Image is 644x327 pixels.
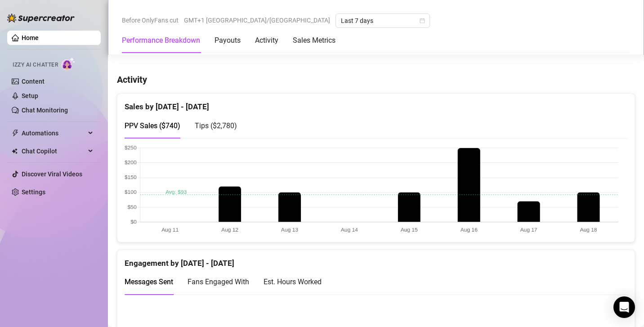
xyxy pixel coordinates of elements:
[7,13,75,22] img: logo-BBDzfeDw.svg
[184,13,330,27] span: GMT+1 [GEOGRAPHIC_DATA]/[GEOGRAPHIC_DATA]
[255,35,278,46] div: Activity
[125,94,627,113] div: Sales by [DATE] - [DATE]
[22,107,68,114] a: Chat Monitoring
[125,250,627,269] div: Engagement by [DATE] - [DATE]
[117,73,635,86] h4: Activity
[22,126,85,140] span: Automations
[22,170,82,178] a: Discover Viral Videos
[215,35,241,46] div: Payouts
[264,276,322,287] div: Est. Hours Worked
[613,296,635,318] div: Open Intercom Messenger
[125,278,173,286] span: Messages Sent
[22,92,38,99] a: Setup
[62,57,76,70] img: AI Chatter
[125,121,180,130] span: PPV Sales ( $740 )
[420,18,425,23] span: calendar
[22,34,39,41] a: Home
[122,35,200,46] div: Performance Breakdown
[22,188,45,196] a: Settings
[22,78,45,85] a: Content
[22,144,85,158] span: Chat Copilot
[195,121,237,130] span: Tips ( $2,780 )
[122,13,179,27] span: Before OnlyFans cut
[293,35,335,46] div: Sales Metrics
[341,14,425,27] span: Last 7 days
[12,130,19,137] span: thunderbolt
[12,148,18,154] img: Chat Copilot
[188,278,249,286] span: Fans Engaged With
[13,61,58,69] span: Izzy AI Chatter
